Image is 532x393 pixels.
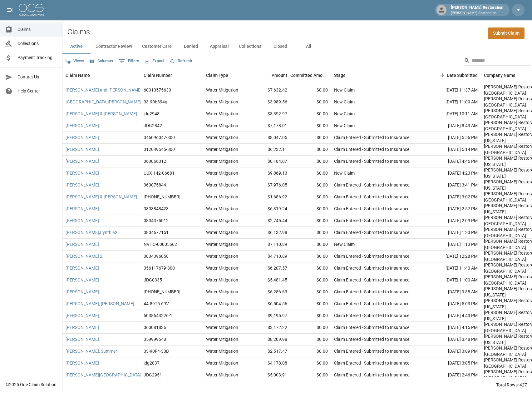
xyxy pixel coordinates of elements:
[425,322,481,334] div: [DATE] 4:15 PM
[334,360,409,366] div: Claim Entered - Submitted to Insurance
[250,215,290,227] div: $2,745.44
[250,203,290,215] div: $6,319.24
[17,74,57,80] span: Contact Us
[17,54,57,61] span: Payment Tracking
[250,334,290,346] div: $8,209.98
[17,88,57,94] span: Help Center
[144,134,175,141] div: 046096047-800
[144,336,166,342] div: 059999548
[144,111,160,117] div: jdg2948
[334,158,409,164] div: Claim Entered - Submitted to Insurance
[206,217,238,224] div: Water Mitigation
[334,277,409,283] div: Claim Entered - Submitted to Insurance
[425,191,481,203] div: [DATE] 3:02 PM
[140,67,203,84] div: Claim Number
[66,372,141,378] a: [PERSON_NAME][GEOGRAPHIC_DATA]
[425,108,481,120] div: [DATE] 10:11 AM
[137,39,177,54] button: Customer Care
[206,253,238,259] div: Water Mitigation
[144,229,169,236] div: 0804677151
[290,227,331,239] div: $0.00
[334,324,409,331] div: Claim Entered - Submitted to Insurance
[334,301,409,307] div: Claim Entered - Submitted to Insurance
[62,39,532,54] div: dynamic tabs
[272,67,287,84] div: Amount
[290,215,331,227] div: $0.00
[250,144,290,156] div: $6,232.11
[290,334,331,346] div: $0.00
[250,369,290,381] div: $5,003.91
[290,132,331,144] div: $0.00
[206,194,238,200] div: Water Mitigation
[66,348,117,354] a: [PERSON_NAME], Summer
[66,324,99,331] a: [PERSON_NAME]
[206,301,238,307] div: Water Mitigation
[290,156,331,167] div: $0.00
[290,167,331,179] div: $0.00
[66,206,99,212] a: [PERSON_NAME]
[62,39,91,54] button: Active
[488,27,525,39] a: Submit Claim
[250,310,290,322] div: $9,195.97
[91,39,137,54] button: Contractor Review
[290,298,331,310] div: $0.00
[206,277,238,283] div: Water Mitigation
[66,87,142,93] a: [PERSON_NAME] and [PERSON_NAME]
[334,289,409,295] div: Claim Entered - Submitted to Insurance
[334,99,355,105] div: New Claim
[334,253,409,259] div: Claim Entered - Submitted to Insurance
[66,134,99,141] a: [PERSON_NAME]
[66,289,99,295] a: [PERSON_NAME]
[66,122,99,129] a: [PERSON_NAME]
[250,67,290,84] div: Amount
[425,298,481,310] div: [DATE] 5:03 PM
[19,4,44,16] img: ocs-logo-white-transparent.png
[290,203,331,215] div: $0.00
[290,274,331,286] div: $0.00
[250,357,290,369] div: $4,178.08
[250,227,290,239] div: $6,132.98
[206,134,238,141] div: Water Mitigation
[334,241,355,247] div: New Claim
[334,348,409,354] div: Claim Entered - Submitted to Insurance
[144,217,169,224] div: 0804375012
[168,56,194,66] button: Refresh
[144,265,175,271] div: 056117679-800
[143,56,165,66] button: Export
[250,262,290,274] div: $6,207.57
[6,381,57,388] div: © 2025 One Claim Solution
[425,96,481,108] div: [DATE] 11:09 AM
[425,132,481,144] div: [DATE] 5:56 PM
[144,146,175,152] div: 012049545-800
[290,357,331,369] div: $0.00
[66,182,99,188] a: [PERSON_NAME]
[62,67,140,84] div: Claim Name
[425,274,481,286] div: [DATE] 11:00 AM
[144,312,172,319] div: 5038643226-1
[206,99,238,105] div: Water Mitigation
[144,87,171,93] div: 60010575630
[250,298,290,310] div: $6,504.56
[425,179,481,191] div: [DATE] 3:41 PM
[290,120,331,132] div: $0.00
[425,334,481,346] div: [DATE] 3:48 PM
[294,39,323,54] button: All
[438,71,447,80] button: Sort
[425,67,481,84] div: Date Submitted
[144,194,180,200] div: 060-064-437
[290,67,328,84] div: Committed Amount
[144,372,162,378] div: JDG2951
[206,372,238,378] div: Water Mitigation
[425,346,481,357] div: [DATE] 3:09 PM
[425,357,481,369] div: [DATE] 3:05 PM
[234,39,266,54] button: Collections
[250,108,290,120] div: $3,392.97
[206,324,238,331] div: Water Mitigation
[206,360,238,366] div: Water Mitigation
[290,310,331,322] div: $0.00
[290,108,331,120] div: $0.00
[334,194,409,200] div: Claim Entered - Submitted to Insurance
[144,277,162,283] div: JDG0335
[206,67,228,84] div: Claim Type
[334,67,346,84] div: Stage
